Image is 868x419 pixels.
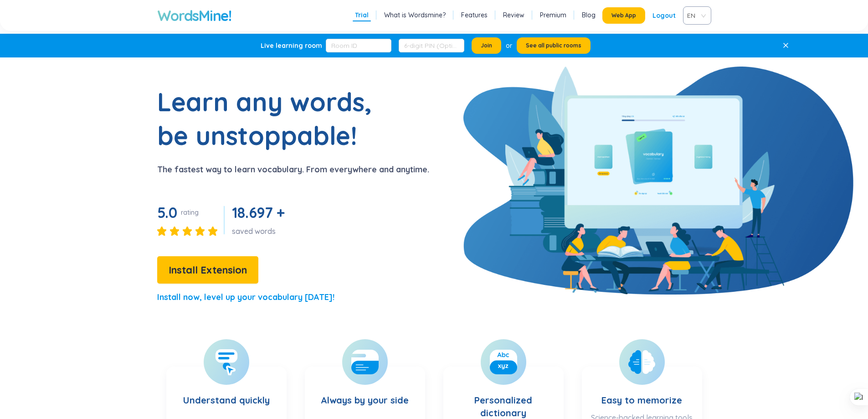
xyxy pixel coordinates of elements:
[232,203,285,222] span: 18.697 +
[232,226,288,236] div: saved words
[384,10,446,20] a: What is Wordsmine?
[326,39,391,52] input: Room ID
[687,9,704,22] span: VIE
[157,6,231,25] a: WordsMine!
[157,266,258,275] a: Install Extension
[652,7,676,24] div: Logout
[481,42,492,49] span: Join
[157,203,177,222] span: 5.0
[461,10,488,20] a: Features
[517,37,591,54] button: See all public rooms
[540,10,566,20] a: Premium
[602,7,645,24] button: Web App
[169,262,247,278] span: Install Extension
[321,376,409,413] h3: Always by your side
[399,39,464,52] input: 6-digit PIN (Optional)
[157,85,385,152] h1: Learn any words, be unstoppable!
[503,10,524,20] a: Review
[506,41,512,51] div: or
[261,41,322,50] div: Live learning room
[611,12,636,19] span: Web App
[582,10,596,20] a: Blog
[601,376,682,408] h3: Easy to memorize
[157,163,429,176] p: The fastest way to learn vocabulary. From everywhere and anytime.
[472,37,501,54] button: Join
[183,376,270,413] h3: Understand quickly
[355,10,369,20] a: Trial
[526,42,581,49] span: See all public rooms
[157,291,334,304] p: Install now, level up your vocabulary [DATE]!
[157,256,258,284] button: Install Extension
[181,208,199,217] div: rating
